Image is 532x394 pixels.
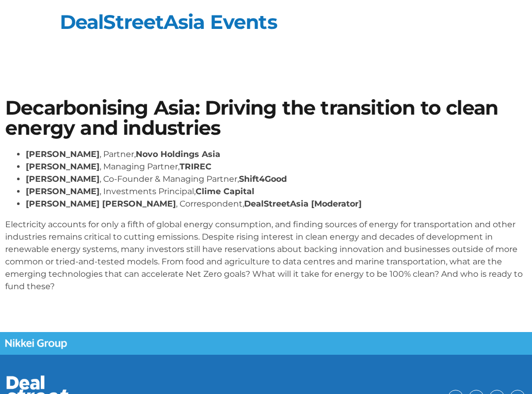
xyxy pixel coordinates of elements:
[60,10,277,34] a: DealStreetAsia Events
[26,148,527,161] li: , Partner,
[136,149,220,159] strong: Novo Holdings Asia
[5,218,527,293] p: Electricity accounts for only a fifth of global energy consumption, and finding sources of energy...
[196,186,254,196] strong: Clime Capital
[26,162,100,171] strong: [PERSON_NAME]
[26,186,100,196] strong: [PERSON_NAME]
[180,162,212,171] strong: TRIREC
[5,339,67,349] img: Nikkei Group
[26,161,527,173] li: , Managing Partner,
[26,198,527,210] li: , Correspondent,
[26,199,176,209] strong: [PERSON_NAME] [PERSON_NAME]
[26,149,100,159] strong: [PERSON_NAME]
[26,174,100,184] strong: [PERSON_NAME]
[239,174,287,184] strong: Shift4Good
[244,199,362,209] strong: DealStreetAsia [Moderator]
[26,173,527,185] li: , Co-Founder & Managing Partner,
[5,98,527,138] h1: Decarbonising Asia: Driving the transition to clean energy and industries
[26,185,527,198] li: , Investments Principal,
